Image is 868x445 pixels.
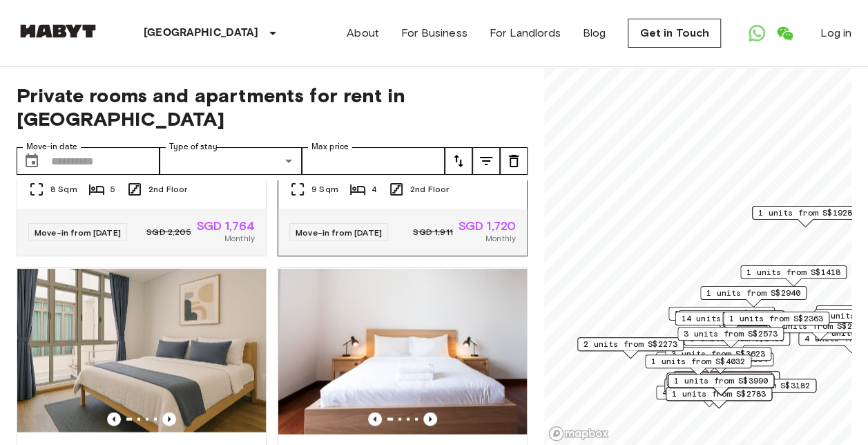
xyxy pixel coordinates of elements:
span: 1 units from S$2940 [706,287,800,299]
span: 1 units from S$2363 [729,312,823,325]
span: 3 units from S$3024 [684,311,778,323]
span: SGD 1,720 [459,220,516,232]
div: Map marker [710,379,816,400]
label: Max price [311,141,349,153]
a: About [347,25,379,41]
div: Map marker [577,337,684,359]
div: Map marker [673,371,780,392]
button: tune [472,147,500,175]
span: 1 units from S$3182 [716,379,810,392]
span: 1 units from S$1928 [758,207,852,219]
div: Map marker [666,387,772,408]
button: Previous image [162,412,176,426]
img: Marketing picture of unit SG-01-104-001-001 [278,268,527,434]
div: Map marker [684,332,790,353]
span: SGD 1,911 [413,226,452,238]
span: SGD 1,764 [197,220,255,232]
span: 1 units from S$4032 [651,355,745,368]
button: Choose date [18,147,46,175]
div: Map marker [723,312,829,333]
button: tune [445,147,472,175]
span: 3 units from S$3623 [671,348,765,360]
span: 3 units from S$2573 [684,328,778,340]
span: Monthly [224,232,255,245]
span: 2nd Floor [410,183,449,196]
div: Map marker [722,312,829,333]
div: Map marker [665,347,771,368]
div: Map marker [667,352,773,374]
div: Map marker [668,307,775,328]
p: [GEOGRAPHIC_DATA] [144,25,259,41]
span: Move-in from [DATE] [296,227,382,238]
a: Get in Touch [628,19,721,48]
div: Map marker [678,310,784,332]
span: 3 units from S$1764 [675,307,769,320]
a: For Business [401,25,467,41]
div: Map marker [700,286,807,307]
span: 14 units from S$2348 [681,312,780,325]
a: Blog [583,25,606,41]
div: Map marker [656,386,762,407]
div: Map marker [740,265,847,287]
span: 1 units from S$3990 [674,375,768,387]
span: 5 [110,183,115,196]
span: 4 [372,183,377,196]
a: Mapbox logo [548,426,609,442]
div: Map marker [664,378,771,399]
span: 2nd Floor [148,183,187,196]
span: 9 Sqm [311,183,338,196]
span: 4 units from S$1680 [662,386,756,399]
a: Open WhatsApp [743,19,771,47]
button: tune [500,147,528,175]
label: Type of stay [169,141,218,153]
span: SGD 2,205 [146,226,191,238]
a: Open WeChat [771,19,798,47]
a: For Landlords [490,25,561,41]
span: Private rooms and apartments for rent in [GEOGRAPHIC_DATA] [17,84,528,131]
button: Previous image [107,412,121,426]
span: Monthly [485,232,516,245]
div: Map marker [675,312,786,333]
div: Map marker [752,206,858,227]
span: Move-in from [DATE] [35,227,121,238]
div: Map marker [677,327,784,348]
button: Previous image [423,412,437,426]
span: 1 units from S$1418 [746,266,840,278]
span: 8 Sqm [50,183,77,196]
div: Map marker [668,374,774,395]
a: Log in [820,25,851,41]
img: Habyt [17,24,99,38]
label: Move-in date [26,141,77,153]
span: 2 units from S$2273 [584,338,677,350]
div: Map marker [645,354,751,376]
div: Map marker [666,372,773,394]
img: Marketing picture of unit SG-01-001-023-03 [17,268,266,434]
button: Previous image [368,412,382,426]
